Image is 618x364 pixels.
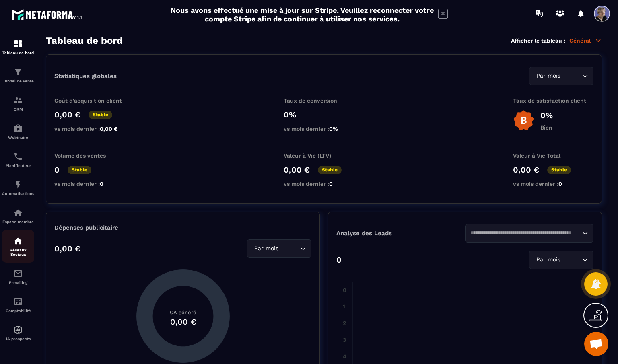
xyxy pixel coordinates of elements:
span: 0 [329,181,333,187]
img: formation [13,95,23,105]
p: 0,00 € [284,165,310,175]
p: Stable [89,111,112,119]
a: emailemailE-mailing [2,263,34,291]
p: Tableau de bord [2,51,34,55]
img: automations [13,123,23,133]
p: 0 [54,165,60,175]
tspan: 1 [343,303,345,310]
p: 0% [284,110,364,119]
p: Valeur à Vie Total [513,152,593,159]
p: Stable [547,166,571,174]
span: Par mois [534,72,562,80]
img: logo [11,7,84,22]
span: Par mois [534,255,562,264]
a: automationsautomationsEspace membre [2,202,34,230]
p: CRM [2,107,34,111]
img: automations [13,208,23,218]
div: Search for option [247,239,311,258]
p: Comptabilité [2,308,34,313]
a: automationsautomationsWebinaire [2,117,34,146]
img: email [13,269,23,278]
img: formation [13,39,23,49]
p: Taux de conversion [284,97,364,104]
p: 0% [540,111,553,120]
p: Stable [68,166,91,174]
p: 0,00 € [54,110,80,119]
p: Planificateur [2,163,34,168]
p: Bien [540,124,553,131]
p: Taux de satisfaction client [513,97,593,104]
img: social-network [13,236,23,246]
p: 0 [336,255,342,265]
p: Stable [318,166,342,174]
tspan: 4 [343,353,346,360]
p: Coût d'acquisition client [54,97,135,104]
p: Tunnel de vente [2,79,34,83]
span: 0 [100,181,103,187]
h3: Tableau de bord [46,35,123,46]
tspan: 0 [343,287,346,293]
input: Search for option [562,255,580,264]
img: formation [13,67,23,77]
img: automations [13,180,23,189]
p: Analyse des Leads [336,230,465,237]
tspan: 3 [343,337,346,343]
p: Valeur à Vie (LTV) [284,152,364,159]
input: Search for option [562,72,580,80]
input: Search for option [470,229,581,238]
tspan: 2 [343,320,346,326]
h2: Nous avons effectué une mise à jour sur Stripe. Veuillez reconnecter votre compte Stripe afin de ... [170,6,434,23]
p: vs mois dernier : [54,181,135,187]
img: automations [13,325,23,335]
p: Afficher le tableau : [511,37,565,44]
div: Search for option [529,67,593,85]
p: Dépenses publicitaire [54,224,311,231]
p: E-mailing [2,280,34,285]
p: Réseaux Sociaux [2,248,34,257]
p: 0,00 € [54,244,80,253]
p: Espace membre [2,220,34,224]
span: 0 [558,181,562,187]
p: vs mois dernier : [54,125,135,132]
p: Automatisations [2,191,34,196]
p: vs mois dernier : [513,181,593,187]
a: schedulerschedulerPlanificateur [2,146,34,174]
a: accountantaccountantComptabilité [2,291,34,319]
div: Search for option [465,224,594,243]
p: Webinaire [2,135,34,140]
span: 0% [329,125,338,132]
p: IA prospects [2,337,34,341]
p: Général [569,37,602,44]
span: 0,00 € [100,125,118,132]
p: Statistiques globales [54,72,117,80]
img: scheduler [13,152,23,161]
p: 0,00 € [513,165,539,175]
p: vs mois dernier : [284,181,364,187]
span: Par mois [252,244,280,253]
a: social-networksocial-networkRéseaux Sociaux [2,230,34,263]
a: Ouvrir le chat [584,332,608,356]
img: accountant [13,297,23,306]
p: vs mois dernier : [284,125,364,132]
a: formationformationTunnel de vente [2,61,34,89]
div: Search for option [529,251,593,269]
p: Volume des ventes [54,152,135,159]
img: b-badge-o.b3b20ee6.svg [513,110,534,131]
input: Search for option [280,244,298,253]
a: formationformationTableau de bord [2,33,34,61]
a: automationsautomationsAutomatisations [2,174,34,202]
a: formationformationCRM [2,89,34,117]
